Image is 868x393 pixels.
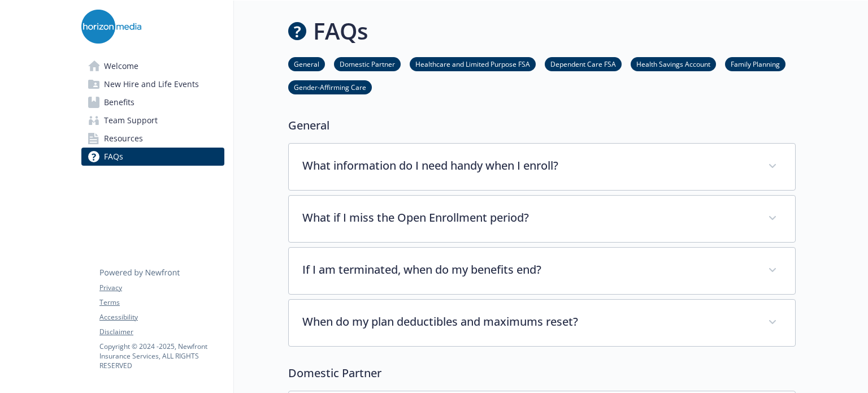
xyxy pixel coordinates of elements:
[631,58,716,69] a: Health Savings Account
[81,129,224,148] a: Resources
[99,297,224,308] a: Terms
[302,261,754,278] p: If I am terminated, when do my benefits end?
[104,148,123,166] span: FAQs
[313,14,368,48] h1: FAQs
[81,75,224,93] a: New Hire and Life Events
[302,157,754,174] p: What information do I need handy when I enroll?
[104,75,199,93] span: New Hire and Life Events
[104,111,158,129] span: Team Support
[288,365,796,382] p: Domestic Partner
[725,58,785,69] a: Family Planning
[99,312,224,322] a: Accessibility
[289,248,795,294] div: If I am terminated, when do my benefits end?
[302,313,754,330] p: When do my plan deductibles and maximums reset?
[104,57,138,75] span: Welcome
[99,327,224,337] a: Disclaimer
[99,283,224,293] a: Privacy
[99,342,224,370] p: Copyright © 2024 - 2025 , Newfront Insurance Services, ALL RIGHTS RESERVED
[81,111,224,129] a: Team Support
[81,57,224,75] a: Welcome
[289,196,795,242] div: What if I miss the Open Enrollment period?
[81,148,224,166] a: FAQs
[288,81,372,92] a: Gender-Affirming Care
[288,58,325,69] a: General
[302,209,754,226] p: What if I miss the Open Enrollment period?
[334,58,401,69] a: Domestic Partner
[289,144,795,190] div: What information do I need handy when I enroll?
[81,93,224,111] a: Benefits
[288,117,796,134] p: General
[410,58,536,69] a: Healthcare and Limited Purpose FSA
[104,129,143,148] span: Resources
[104,93,134,111] span: Benefits
[289,300,795,346] div: When do my plan deductibles and maximums reset?
[545,58,622,69] a: Dependent Care FSA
